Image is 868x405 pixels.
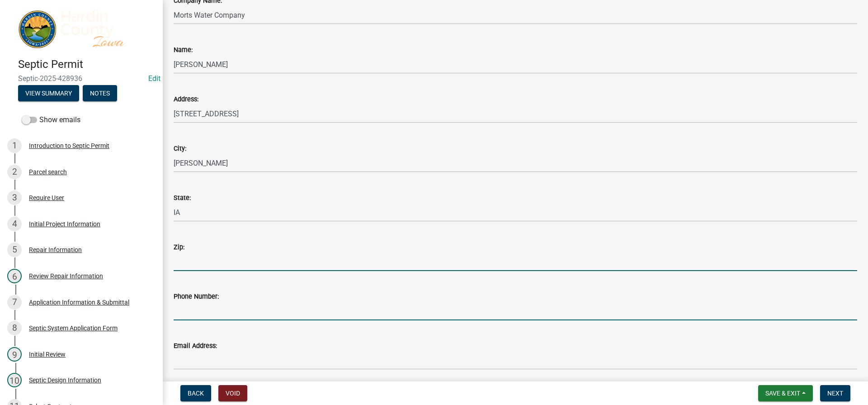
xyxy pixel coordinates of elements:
[188,390,204,397] span: Back
[174,294,219,300] label: Phone Number:
[18,58,156,71] h4: Septic Permit
[18,10,148,48] img: Hardin County, Iowa
[148,74,160,83] a: Edit
[7,347,22,362] div: 9
[174,195,191,201] label: State:
[820,385,850,401] button: Next
[827,390,843,397] span: Next
[29,221,100,227] div: Initial Project Information
[758,385,813,401] button: Save & Exit
[148,74,160,83] wm-modal-confirm: Edit Application Number
[7,269,22,283] div: 6
[7,217,22,231] div: 4
[7,165,22,179] div: 2
[174,244,184,251] label: Zip:
[174,47,193,53] label: Name:
[765,390,800,397] span: Save & Exit
[218,385,247,401] button: Void
[83,85,117,101] button: Notes
[83,91,117,98] wm-modal-confirm: Notes
[18,74,145,83] span: Septic-2025-428936
[29,143,109,149] div: Introduction to Septic Permit
[18,91,79,98] wm-modal-confirm: Summary
[7,191,22,205] div: 3
[22,114,80,125] label: Show emails
[29,299,129,305] div: Application Information & Submittal
[7,373,22,387] div: 10
[29,273,103,279] div: Review Repair Information
[174,343,217,349] label: Email Address:
[7,243,22,257] div: 5
[29,247,82,253] div: Repair Information
[29,169,67,175] div: Parcel search
[180,385,211,401] button: Back
[174,96,198,103] label: Address:
[29,195,64,201] div: Require User
[7,138,22,153] div: 1
[174,146,186,152] label: City:
[29,351,66,357] div: Initial Review
[18,85,79,101] button: View Summary
[7,295,22,310] div: 7
[7,321,22,335] div: 8
[29,325,118,331] div: Septic System Application Form
[29,377,101,383] div: Septic Design Information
